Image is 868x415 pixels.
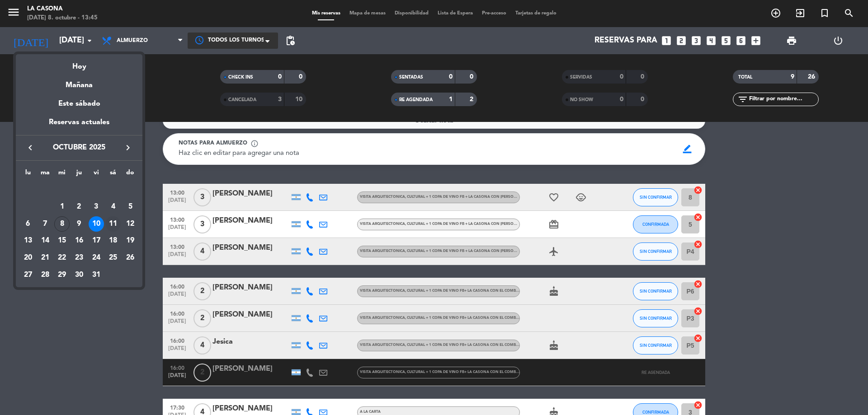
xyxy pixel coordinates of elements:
[71,216,87,232] div: 9
[53,266,71,284] td: 29 de octubre de 2025
[71,250,87,266] div: 23
[54,267,70,283] div: 29
[19,215,37,233] td: 6 de octubre de 2025
[88,215,105,233] td: 10 de octubre de 2025
[54,216,70,232] div: 8
[19,181,139,198] td: OCT.
[37,232,54,249] td: 14 de octubre de 2025
[16,73,142,91] div: Mañana
[89,216,104,232] div: 10
[25,142,36,153] i: keyboard_arrow_left
[53,198,71,215] td: 1 de octubre de 2025
[53,232,71,249] td: 15 de octubre de 2025
[22,142,38,154] button: keyboard_arrow_left
[122,232,139,249] td: 19 de octubre de 2025
[71,249,88,266] td: 23 de octubre de 2025
[53,215,71,233] td: 8 de octubre de 2025
[105,215,122,233] td: 11 de octubre de 2025
[122,168,139,182] th: domingo
[37,266,54,284] td: 28 de octubre de 2025
[19,168,37,182] th: lunes
[53,249,71,266] td: 22 de octubre de 2025
[71,267,87,283] div: 30
[38,142,120,154] span: octubre 2025
[38,216,53,232] div: 7
[54,233,70,248] div: 15
[71,232,88,249] td: 16 de octubre de 2025
[54,199,70,214] div: 1
[20,267,36,283] div: 27
[123,233,138,248] div: 19
[71,215,88,233] td: 9 de octubre de 2025
[19,266,37,284] td: 27 de octubre de 2025
[19,232,37,249] td: 13 de octubre de 2025
[89,233,104,248] div: 17
[105,198,122,215] td: 4 de octubre de 2025
[20,233,36,248] div: 13
[71,198,88,215] td: 2 de octubre de 2025
[123,199,138,214] div: 5
[71,266,88,284] td: 30 de octubre de 2025
[105,249,122,266] td: 25 de octubre de 2025
[120,142,136,154] button: keyboard_arrow_right
[123,216,138,232] div: 12
[89,199,104,214] div: 3
[54,250,70,266] div: 22
[105,199,121,214] div: 4
[37,215,54,233] td: 7 de octubre de 2025
[53,168,71,182] th: miércoles
[123,142,133,153] i: keyboard_arrow_right
[88,232,105,249] td: 17 de octubre de 2025
[71,233,87,248] div: 16
[19,249,37,266] td: 20 de octubre de 2025
[88,266,105,284] td: 31 de octubre de 2025
[38,233,53,248] div: 14
[105,250,121,266] div: 25
[89,250,104,266] div: 24
[105,232,122,249] td: 18 de octubre de 2025
[122,215,139,233] td: 12 de octubre de 2025
[38,267,53,283] div: 28
[38,250,53,266] div: 21
[37,249,54,266] td: 21 de octubre de 2025
[123,250,138,266] div: 26
[88,249,105,266] td: 24 de octubre de 2025
[88,168,105,182] th: viernes
[122,249,139,266] td: 26 de octubre de 2025
[105,168,122,182] th: sábado
[71,199,87,214] div: 2
[105,233,121,248] div: 18
[16,91,142,117] div: Este sábado
[71,168,88,182] th: jueves
[89,267,104,283] div: 31
[88,198,105,215] td: 3 de octubre de 2025
[20,216,36,232] div: 6
[105,216,121,232] div: 11
[16,117,142,135] div: Reservas actuales
[122,198,139,215] td: 5 de octubre de 2025
[37,168,54,182] th: martes
[20,250,36,266] div: 20
[16,54,142,73] div: Hoy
